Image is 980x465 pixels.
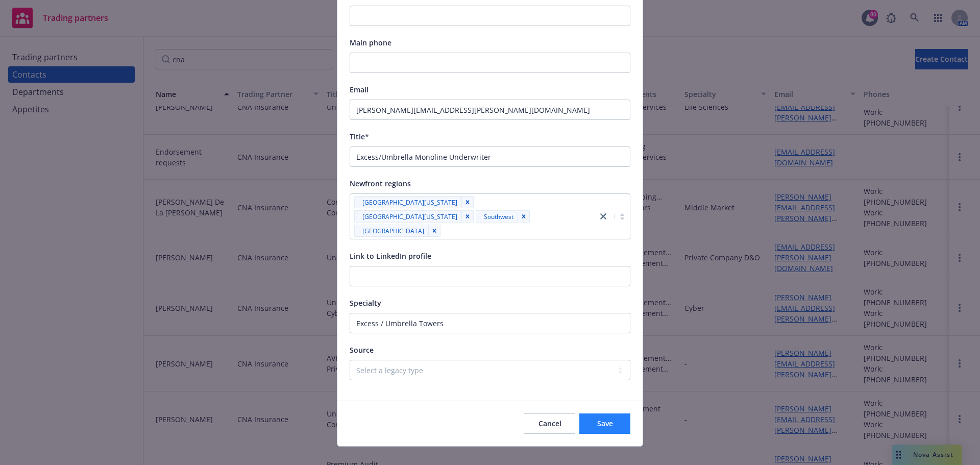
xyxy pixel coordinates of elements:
div: Remove [object Object] [518,210,530,223]
div: Remove [object Object] [461,210,474,223]
span: Link to LinkedIn profile [350,251,431,261]
span: [GEOGRAPHIC_DATA][US_STATE] [362,211,457,222]
button: Cancel [524,413,575,434]
div: Remove [object Object] [461,196,474,208]
span: [GEOGRAPHIC_DATA][US_STATE] [358,197,457,208]
span: Save [597,419,613,428]
span: Southwest [484,211,513,222]
span: Email [350,85,369,94]
span: Cancel [538,419,561,428]
span: Title* [350,132,369,141]
span: Source [350,345,374,355]
span: Specialty [350,298,381,308]
span: Main phone [350,38,391,47]
span: [GEOGRAPHIC_DATA] [358,226,424,236]
span: Newfront regions [350,179,411,188]
div: Remove [object Object] [428,225,440,237]
button: Save [579,413,630,434]
a: close [597,210,609,223]
span: [GEOGRAPHIC_DATA][US_STATE] [358,211,457,222]
span: Southwest [480,211,513,222]
span: [GEOGRAPHIC_DATA] [362,226,424,236]
span: [GEOGRAPHIC_DATA][US_STATE] [362,197,457,208]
